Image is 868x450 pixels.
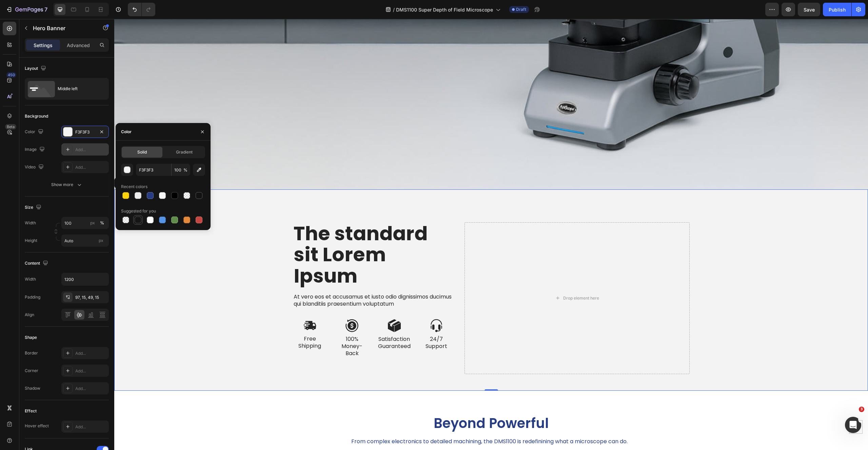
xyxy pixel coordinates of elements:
div: Shadow [25,385,40,391]
p: 24/7 Support [306,317,339,331]
p: Settings [34,42,53,49]
div: Add... [75,424,107,430]
div: Recent colors [121,184,147,190]
div: Add... [75,350,107,356]
span: % [183,167,188,173]
span: Save [804,7,815,13]
div: Corner [25,368,38,374]
span: Draft [516,6,526,13]
p: 7 [44,5,47,14]
div: 97, 15, 49, 15 [75,294,107,301]
span: Gradient [176,149,193,155]
button: Save [798,3,820,16]
img: gempages_490494969883132785-f1e2db22-861e-46ac-a286-14ea26d0d08d.svg [273,300,287,313]
iframe: Intercom live chat [845,417,861,433]
p: Satisfaction Guaranteed [264,317,297,331]
span: 3 [859,407,864,412]
div: Width [25,276,36,282]
span: px [99,238,103,243]
button: % [88,219,97,227]
div: Middle left [58,81,99,97]
div: Add... [75,164,107,170]
div: Content [25,259,50,268]
div: Suggested for you [121,208,156,214]
div: Publish [829,6,846,13]
div: Undo/Redo [128,3,155,16]
div: Show more [51,181,83,188]
div: Hover effect [25,423,49,429]
iframe: Design area [114,19,868,450]
span: DMS1100 Super Depth of Field Microscope [396,6,493,13]
div: Size [25,203,43,212]
div: F3F3F3 [75,129,95,135]
label: Width [25,220,36,226]
p: 100% Money-Back [221,317,254,338]
input: px [61,234,109,247]
div: Align [25,312,34,318]
button: Show more [25,179,109,191]
label: Height [25,238,37,244]
span: Solid [137,149,147,155]
div: % [100,220,104,226]
div: Video [25,163,45,172]
button: 7 [3,3,51,16]
input: Eg: FFFFFF [136,164,171,176]
p: Free Shipping [179,316,212,331]
div: Padding [25,294,40,300]
p: From complex electronics to detailed machining, the DMS1100 is redefinining what a microscope can... [1,418,750,428]
div: Add... [75,368,107,374]
img: gempages_490494969883132785-de05cc62-1ea6-4907-8ac2-11cb2398cc31.svg [231,300,244,313]
div: Color [121,129,132,135]
p: Hero Banner [33,24,91,32]
div: Beta [5,124,16,129]
p: At vero eos et accusamus et iusto odio dignissimos ducimus qui blanditiis praesentium voluptatum [179,274,339,289]
div: Background [25,113,48,119]
input: px% [61,217,109,229]
div: Drop element here [449,277,485,282]
span: / [393,6,395,13]
div: Layout [25,64,47,73]
div: Add... [75,147,107,153]
div: Add... [75,386,107,392]
div: Border [25,350,38,356]
button: Publish [823,3,851,16]
div: 450 [6,72,16,78]
div: Hero Banner [8,161,36,167]
div: Shape [25,334,37,341]
div: Color [25,127,45,137]
div: px [90,220,95,226]
button: px [98,219,106,227]
p: Advanced [67,42,90,49]
input: Auto [62,273,108,285]
div: Image [25,145,46,154]
img: gempages_490494969883132785-98f56bc6-fde4-4963-8dad-c63402fd9629.svg [315,300,329,313]
h2: The standard sit Lorem Ipsum [179,203,339,268]
div: Effect [25,408,37,414]
img: gempages_490494969883132785-f0192900-e877-4c92-82d9-a39a534833ce.svg [189,300,202,313]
